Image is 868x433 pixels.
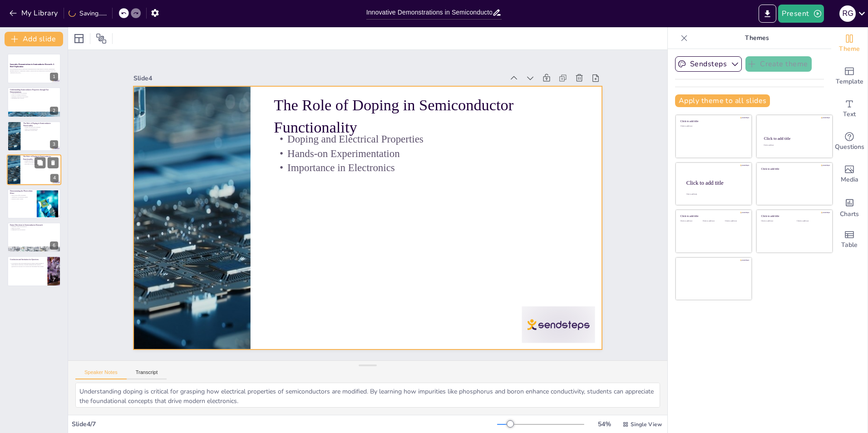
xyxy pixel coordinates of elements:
[72,31,86,46] div: Layout
[50,174,59,182] div: 4
[10,92,58,94] p: Visualizing Electrical Properties
[50,208,58,216] div: 5
[23,122,58,127] p: The Role of Doping in Semiconductor Functionality
[7,54,61,84] div: https://cdn.sendsteps.com/images/logo/sendsteps_logo_white.pnghttps://cdn.sendsteps.com/images/lo...
[835,142,864,152] span: Questions
[50,73,58,81] div: 1
[831,191,868,223] div: Add charts and graphs
[50,107,58,115] div: 2
[764,145,824,147] div: Click to add text
[10,194,34,196] p: Photovoltaic Effect Explained
[7,256,61,286] div: 7
[840,209,859,219] span: Charts
[7,222,61,252] div: https://cdn.sendsteps.com/images/logo/sendsteps_logo_white.pnghttps://cdn.sendsteps.com/images/lo...
[23,156,59,161] p: The Role of Doping in Semiconductor Functionality
[745,56,812,72] button: Create theme
[10,63,54,68] strong: Innovative Demonstrations in Semiconductor Research: A Brief Exploration
[686,179,745,186] div: Click to add title
[23,163,59,165] p: Importance in Electronics
[691,27,822,49] p: Themes
[778,5,824,23] button: Present
[10,72,58,74] p: Generated with [URL]
[831,158,868,191] div: Add images, graphics, shapes or video
[10,226,58,227] p: Emerging Trends in Technology
[831,125,868,158] div: Get real-time input from your audience
[10,224,58,226] p: Future Directions in Semiconductor Research
[843,109,856,119] span: Text
[23,126,58,128] p: Doping and Electrical Properties
[725,220,745,222] div: Click to add text
[5,32,63,46] button: Add slide
[759,5,776,23] button: Export to PowerPoint
[23,160,59,162] p: Doping and Electrical Properties
[366,6,493,19] input: Insert title
[23,130,58,132] p: Importance in Electronics
[831,93,868,125] div: Add text boxes
[23,162,59,163] p: Hands-on Experimentation
[7,6,62,20] button: My Library
[75,369,127,379] button: Speaker Notes
[686,193,744,195] div: Click to add body
[10,258,45,261] p: Conclusion and Invitation for Questions
[681,220,701,222] div: Click to add text
[72,420,497,428] div: Slide 4 / 7
[681,125,745,128] div: Click to add text
[10,190,34,195] p: Demonstrating the Photovoltaic Effect
[219,216,504,406] p: The Role of Doping in Semiconductor Functionality
[631,421,662,428] span: Single View
[593,420,615,428] div: 54 %
[23,128,58,130] p: Hands-on Experimentation
[75,383,660,408] textarea: Understanding doping is critical for grasping how electrical properties of semiconductors are mod...
[841,175,858,185] span: Media
[836,77,863,87] span: Template
[50,276,58,284] div: 7
[703,220,723,222] div: Click to add text
[839,5,856,23] button: R G
[207,197,478,362] p: Hands-on Experimentation
[831,223,868,256] div: Add a table
[35,157,45,168] button: Duplicate Slide
[841,240,858,250] span: Table
[831,60,868,93] div: Add ready made slides
[200,184,471,349] p: Importance in Electronics
[681,120,745,123] div: Click to add title
[127,369,167,379] button: Transcript
[797,220,825,222] div: Click to add text
[215,210,486,374] p: Doping and Electrical Properties
[675,94,770,107] button: Apply theme to all slides
[10,97,58,99] p: Engagement and Curiosity
[10,229,58,231] p: Preparing for the Job Market
[10,198,34,200] p: Inspiring Future Careers
[7,87,61,117] div: https://cdn.sendsteps.com/images/logo/sendsteps_logo_white.pnghttps://cdn.sendsteps.com/images/lo...
[10,196,34,198] p: Significance in Renewable Energy
[764,136,824,141] div: Click to add title
[761,220,790,222] div: Click to add text
[10,69,58,72] p: This presentation explores innovative demonstrations in semiconductor research, highlighting enga...
[10,96,58,98] p: Enhancing Theoretical Knowledge
[10,262,45,267] p: In conclusion, innovative demonstrations enhance understanding of semiconductor principles, foste...
[831,27,868,60] div: Change the overall theme
[839,5,856,22] div: R G
[96,33,107,44] span: Position
[10,88,58,93] p: Understanding Semiconductor Properties through Fun Demonstrations
[839,44,860,54] span: Theme
[761,215,826,218] div: Click to add title
[50,241,58,250] div: 6
[10,227,58,229] p: Impact on Society
[675,56,742,72] button: Sendsteps
[761,167,826,170] div: Click to add title
[7,121,61,151] div: https://cdn.sendsteps.com/images/logo/sendsteps_logo_white.pnghttps://cdn.sendsteps.com/images/lo...
[69,9,107,18] div: Saving......
[7,189,61,219] div: https://cdn.sendsteps.com/images/logo/sendsteps_logo_white.pnghttps://cdn.sendsteps.com/images/lo...
[311,195,636,387] div: Slide 4
[50,140,58,148] div: 3
[10,94,58,96] p: Hands-on Learning Experience
[48,157,59,168] button: Delete Slide
[681,215,745,218] div: Click to add title
[7,154,61,185] div: https://cdn.sendsteps.com/images/logo/sendsteps_logo_white.pnghttps://cdn.sendsteps.com/images/lo...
